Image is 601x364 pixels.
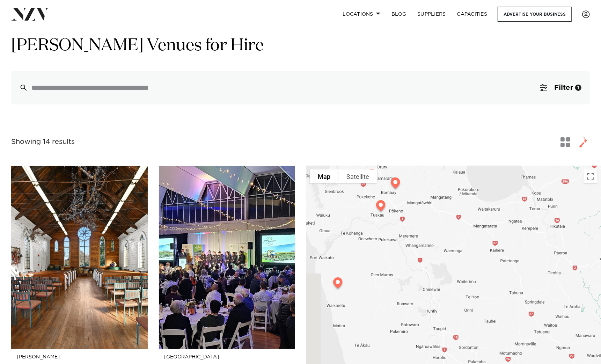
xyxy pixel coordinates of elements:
[386,7,412,22] a: BLOG
[11,35,590,57] h1: [PERSON_NAME] Venues for Hire
[452,7,493,22] a: Capacities
[11,137,75,147] div: Showing 14 results
[164,355,290,360] small: [GEOGRAPHIC_DATA]
[310,169,338,183] button: Show street map
[338,169,377,183] button: Show satellite imagery
[11,8,49,20] img: nzv-logo.png
[337,7,386,22] a: Locations
[17,355,142,360] small: [PERSON_NAME]
[498,7,572,22] a: Advertise your business
[554,84,573,91] span: Filter
[412,7,451,22] a: SUPPLIERS
[532,71,590,104] button: Filter1
[575,85,581,91] div: 1
[584,169,598,183] button: Toggle fullscreen view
